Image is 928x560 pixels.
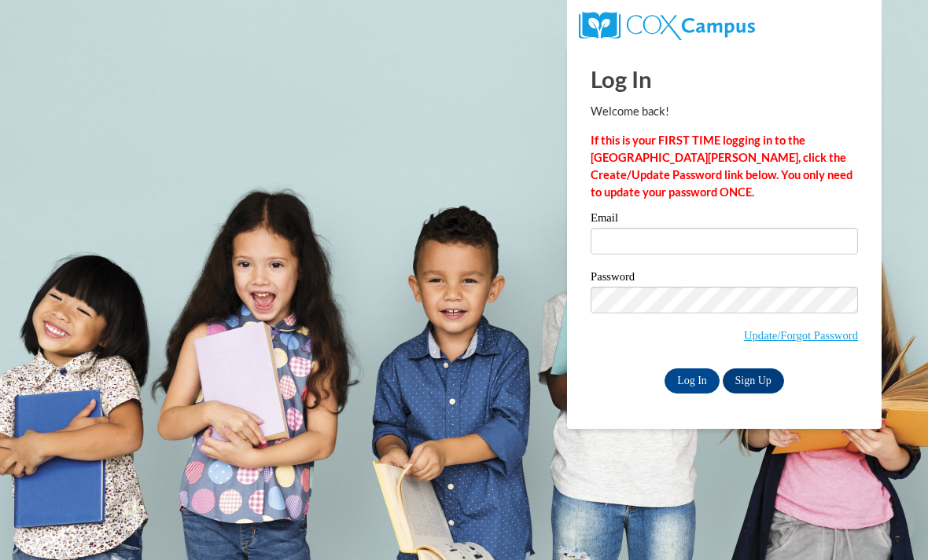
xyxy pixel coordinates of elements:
[591,212,858,228] label: Email
[591,134,853,199] strong: If this is your FIRST TIME logging in to the [GEOGRAPHIC_DATA][PERSON_NAME], click the Create/Upd...
[665,368,720,393] input: Log In
[744,329,858,342] a: Update/Forgot Password
[865,497,915,547] iframe: Button to launch messaging window
[579,12,755,40] img: COX Campus
[591,63,858,95] h1: Log In
[591,103,858,120] p: Welcome back!
[591,271,858,287] label: Password
[723,368,784,393] a: Sign Up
